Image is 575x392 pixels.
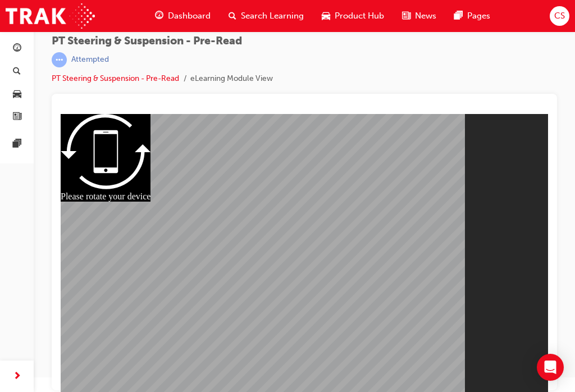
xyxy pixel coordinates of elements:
[13,89,21,99] span: car-icon
[168,10,211,22] span: Dashboard
[550,6,569,26] button: CS
[52,74,179,83] a: PT Steering & Suspension - Pre-Read
[13,370,21,384] span: next-icon
[13,112,21,122] span: news-icon
[322,9,330,23] span: car-icon
[313,4,393,28] a: car-iconProduct Hub
[155,9,163,23] span: guage-icon
[393,4,445,28] a: news-iconNews
[220,4,313,28] a: search-iconSearch Learning
[13,67,21,77] span: search-icon
[52,35,273,48] span: PT Steering & Suspension - Pre-Read
[146,4,220,28] a: guage-iconDashboard
[241,10,304,22] span: Search Learning
[554,10,565,22] span: CS
[190,72,273,85] li: eLearning Module View
[13,139,21,149] span: pages-icon
[445,4,499,28] a: pages-iconPages
[415,10,436,22] span: News
[402,9,410,23] span: news-icon
[13,44,21,54] span: guage-icon
[229,9,236,23] span: search-icon
[335,10,384,22] span: Product Hub
[454,9,463,23] span: pages-icon
[52,52,67,67] span: learningRecordVerb_ATTEMPT-icon
[6,3,95,29] img: Trak
[537,354,564,381] div: Open Intercom Messenger
[71,54,109,65] div: Attempted
[467,10,490,22] span: Pages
